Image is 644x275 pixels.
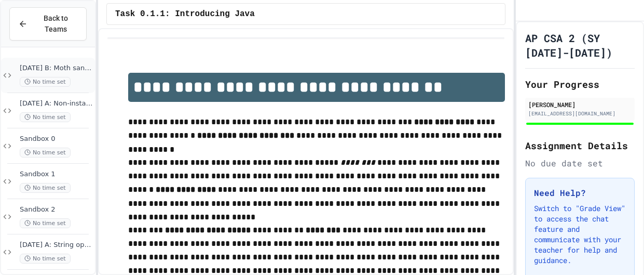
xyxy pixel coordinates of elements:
h1: AP CSA 2 (SY [DATE]-[DATE]) [525,31,635,60]
span: Back to Teams [34,13,78,35]
h2: Assignment Details [525,138,635,153]
span: Sandbox 1 [20,170,93,179]
p: Switch to "Grade View" to access the chat feature and communicate with your teacher for help and ... [534,203,626,266]
span: Sandbox 0 [20,135,93,143]
span: No time set [20,183,71,193]
div: [EMAIL_ADDRESS][DOMAIN_NAME] [528,110,632,117]
span: No time set [20,254,71,264]
span: Task 0.1.1: Introducing Java [115,8,255,20]
span: No time set [20,77,71,87]
span: [DATE] A: Non-instantiated classes [20,99,93,108]
button: Back to Teams [9,7,87,41]
h3: Need Help? [534,187,626,199]
div: No due date set [525,157,635,169]
span: No time set [20,218,71,228]
span: Sandbox 2 [20,205,93,214]
span: [DATE] B: Moth sandbox [20,64,93,73]
div: [PERSON_NAME] [528,100,632,109]
h2: Your Progress [525,77,635,91]
span: [DATE] A: String ops and Capital-M Math [20,241,93,250]
span: No time set [20,148,71,158]
span: No time set [20,112,71,122]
